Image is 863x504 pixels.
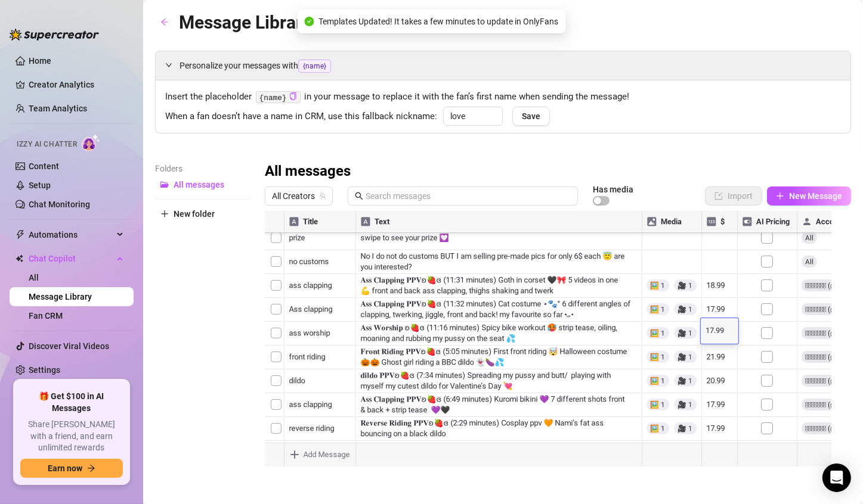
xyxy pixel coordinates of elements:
span: Earn now [48,463,82,473]
a: Discover Viral Videos [29,341,109,351]
a: Setup [29,181,51,190]
span: Save [522,111,540,121]
button: Earn nowarrow-right [20,459,123,478]
span: Izzy AI Chatter [17,139,77,150]
textarea: 17.99 [706,326,734,337]
span: Insert the placeholder in your message to replace it with the fan’s first name when sending the m... [165,90,841,104]
a: Content [29,161,59,171]
span: plus [160,210,169,218]
span: arrow-left [160,18,169,26]
span: Share [PERSON_NAME] with a friend, and earn unlimited rewards [20,419,123,454]
a: Home [29,56,51,66]
span: Chat Copilot [29,249,113,268]
span: All messages [174,180,224,189]
img: AI Chatter [82,134,100,151]
div: Personalize your messages with{name} [156,51,850,80]
article: Folders [155,162,250,175]
span: 🎁 Get $100 in AI Messages [20,391,123,414]
span: Templates Updated! It takes a few minutes to update in OnlyFans [319,15,559,28]
h3: All messages [265,162,351,181]
span: folder-open [160,181,169,189]
span: New folder [174,209,215,219]
span: When a fan doesn’t have a name in CRM, use this fallback nickname: [165,110,437,124]
a: Creator Analytics [29,75,124,94]
button: Import [705,186,762,206]
button: All messages [155,175,250,194]
span: check-circle [305,17,314,26]
span: plus [776,192,784,200]
img: logo-BBDzfeDw.svg [10,29,99,41]
span: search [355,192,363,200]
div: Open Intercom Messenger [822,463,851,492]
span: Personalize your messages with [180,59,841,73]
a: Team Analytics [29,104,87,113]
button: Save [512,107,550,126]
span: All Creators [272,187,326,205]
a: Fan CRM [29,311,63,321]
button: Click to Copy [289,92,297,101]
span: expanded [165,61,172,69]
span: thunderbolt [16,230,25,239]
span: Automations [29,225,113,244]
code: {name} [256,91,301,104]
span: {name} [298,60,331,73]
a: Message Library [29,292,92,301]
a: Settings [29,365,60,375]
input: Search messages [366,189,571,203]
span: New Message [789,191,842,201]
article: Message Library [179,8,311,36]
button: New Message [767,186,851,206]
article: Has media [593,186,633,193]
span: team [319,192,326,200]
a: Chat Monitoring [29,200,90,209]
span: copy [289,92,297,100]
img: Chat Copilot [16,254,23,263]
span: arrow-right [87,464,95,472]
button: New folder [155,204,250,223]
a: All [29,273,39,282]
